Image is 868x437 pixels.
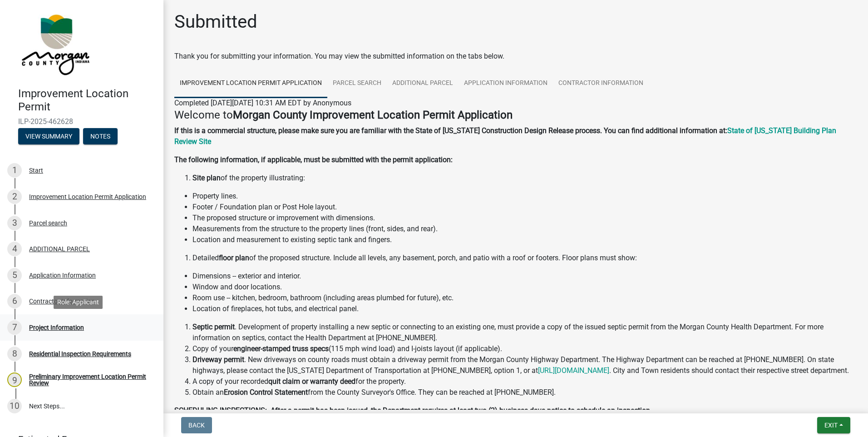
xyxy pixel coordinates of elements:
div: 3 [7,216,22,230]
li: Copy of your (115 mph wind load) and I-joists layout (if applicable). [192,343,857,354]
strong: quit claim or warranty deed [268,377,355,386]
div: Role: Applicant [54,296,103,309]
li: Detailed of the proposed structure. Include all levels, any basement, porch, and patio with a roo... [192,253,857,263]
li: Property lines. [192,191,857,202]
div: 5 [7,268,22,283]
div: Parcel search [29,220,67,226]
a: Parcel search [327,69,387,98]
div: Project Information [29,324,84,331]
div: Application Information [29,272,96,278]
li: Location of fireplaces, hot tubs, and electrical panel. [192,303,857,314]
strong: If this is a commercial structure, please make sure you are familiar with the State of [US_STATE]... [174,126,727,135]
li: Window and door locations. [192,282,857,293]
span: Completed [DATE][DATE] 10:31 AM EDT by Anonymous [174,99,351,107]
div: Residential Inspection Requirements [29,351,131,357]
a: Application Information [459,69,553,98]
h4: Welcome to [174,109,857,122]
div: 6 [7,294,22,308]
h4: Improvement Location Permit [18,87,156,114]
strong: Erosion Control Statement [224,388,308,397]
strong: SCHEDULING INSPECTIONS: After a permit has been issued, the Department requires at least two (2) ... [174,406,652,415]
li: Location and measurement to existing septic tank and fingers. [192,234,857,245]
div: Improvement Location Permit Application [29,194,146,200]
div: 1 [7,163,22,178]
div: 2 [7,189,22,204]
strong: engineer-stamped truss specs [233,344,329,353]
strong: Morgan County Improvement Location Permit Application [233,109,513,121]
li: of the property illustrating: [192,173,857,184]
div: Start [29,167,43,174]
strong: Driveway permit [192,355,244,364]
div: 8 [7,347,22,361]
div: 4 [7,242,22,256]
li: Footer / Foundation plan or Post Hole layout. [192,202,857,213]
span: ILP-2025-462628 [18,117,145,126]
h1: Submitted [174,11,257,33]
a: State of [US_STATE] Building Plan Review Site [174,126,836,146]
li: A copy of your recorded for the property. [192,376,857,387]
li: Measurements from the structure to the property lines (front, sides, and rear). [192,223,857,234]
li: Dimensions -- exterior and interior. [192,271,857,282]
wm-modal-confirm: Notes [83,133,118,140]
div: 9 [7,372,22,387]
a: ADDITIONAL PARCEL [387,69,459,98]
span: Exit [824,422,838,429]
strong: floor plan [219,253,249,262]
div: Preliminary Improvement Location Permit Review [29,373,149,386]
a: Contractor Information [553,69,649,98]
div: ADDITIONAL PARCEL [29,246,90,252]
a: [URL][DOMAIN_NAME] [538,366,609,375]
div: 7 [7,320,22,335]
button: Notes [83,128,118,144]
button: Exit [817,417,850,433]
strong: Septic permit [192,323,235,331]
li: Room use -- kitchen, bedroom, bathroom (including areas plumbed for future), etc. [192,293,857,303]
div: Thank you for submitting your information. You may view the submitted information on the tabs below. [174,51,857,62]
li: Obtain an from the County Surveyor's Office. They can be reached at [PHONE_NUMBER]. [192,387,857,398]
button: View Summary [18,128,79,144]
li: . Development of property installing a new septic or connecting to an existing one, must provide ... [192,322,857,343]
a: Improvement Location Permit Application [174,69,327,98]
div: 10 [7,399,22,413]
strong: Site plan [192,174,221,182]
img: Morgan County, Indiana [18,10,91,78]
div: Contractor Information [29,298,95,304]
wm-modal-confirm: Summary [18,133,79,140]
span: Back [188,422,205,429]
button: Back [181,417,212,433]
li: The proposed structure or improvement with dimensions. [192,213,857,223]
li: . New driveways on county roads must obtain a driveway permit from the Morgan County Highway Depa... [192,354,857,376]
strong: The following information, if applicable, must be submitted with the permit application: [174,155,453,164]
